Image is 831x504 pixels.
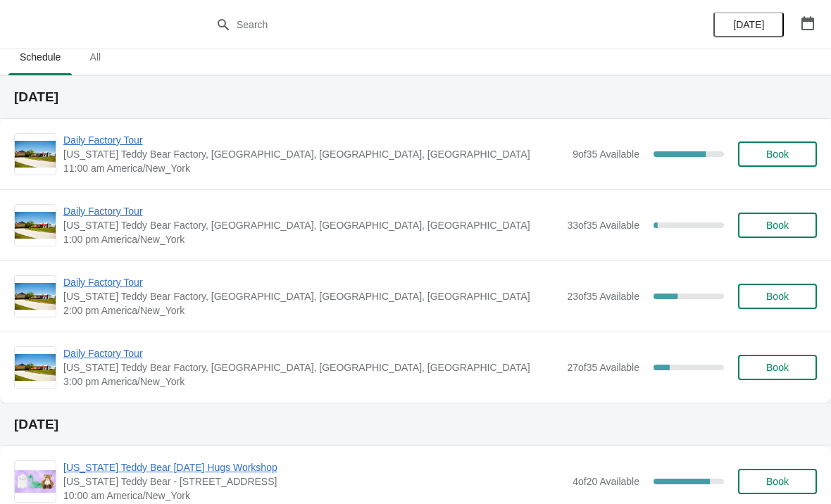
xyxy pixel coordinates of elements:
span: Daily Factory Tour [63,133,566,147]
span: [US_STATE] Teddy Bear Factory, [GEOGRAPHIC_DATA], [GEOGRAPHIC_DATA], [GEOGRAPHIC_DATA] [63,147,566,161]
span: Daily Factory Tour [63,204,560,218]
button: Book [738,355,817,380]
button: Book [738,213,817,238]
span: All [77,44,113,70]
span: 4 of 20 Available [573,476,639,487]
span: 2:00 pm America/New_York [63,303,560,317]
h2: [DATE] [14,417,817,431]
span: 9 of 35 Available [573,149,639,160]
span: 1:00 pm America/New_York [63,232,560,246]
button: Book [738,469,817,494]
span: Book [766,220,789,231]
span: 3:00 pm America/New_York [63,374,560,389]
span: 23 of 35 Available [567,291,639,302]
img: Daily Factory Tour | Vermont Teddy Bear Factory, Shelburne Road, Shelburne, VT, USA | 2:00 pm Ame... [15,283,56,310]
span: 27 of 35 Available [567,362,639,373]
span: [US_STATE] Teddy Bear - [STREET_ADDRESS] [63,474,566,489]
span: 11:00 am America/New_York [63,161,566,175]
span: Book [766,362,789,373]
button: Book [738,284,817,309]
button: [DATE] [713,12,784,37]
span: [US_STATE] Teddy Bear [DATE] Hugs Workshop [63,460,566,474]
span: 10:00 am America/New_York [63,489,566,503]
h2: [DATE] [14,90,817,104]
span: [US_STATE] Teddy Bear Factory, [GEOGRAPHIC_DATA], [GEOGRAPHIC_DATA], [GEOGRAPHIC_DATA] [63,218,560,232]
span: [DATE] [733,19,764,30]
img: Daily Factory Tour | Vermont Teddy Bear Factory, Shelburne Road, Shelburne, VT, USA | 11:00 am Am... [15,141,56,168]
span: Daily Factory Tour [63,275,560,289]
img: Daily Factory Tour | Vermont Teddy Bear Factory, Shelburne Road, Shelburne, VT, USA | 3:00 pm Ame... [15,354,56,382]
span: Daily Factory Tour [63,346,560,360]
span: [US_STATE] Teddy Bear Factory, [GEOGRAPHIC_DATA], [GEOGRAPHIC_DATA], [GEOGRAPHIC_DATA] [63,360,560,374]
span: Book [766,476,789,487]
img: Vermont Teddy Bear Halloween Hugs Workshop | Vermont Teddy Bear - 6655 Shelburne Rd, Shelburne VT... [15,470,56,493]
span: Book [766,291,789,302]
img: Daily Factory Tour | Vermont Teddy Bear Factory, Shelburne Road, Shelburne, VT, USA | 1:00 pm Ame... [15,212,56,239]
span: [US_STATE] Teddy Bear Factory, [GEOGRAPHIC_DATA], [GEOGRAPHIC_DATA], [GEOGRAPHIC_DATA] [63,289,560,303]
span: 33 of 35 Available [567,220,639,231]
button: Book [738,141,817,167]
span: Schedule [8,44,72,70]
input: Search [236,12,623,37]
span: Book [766,149,789,160]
